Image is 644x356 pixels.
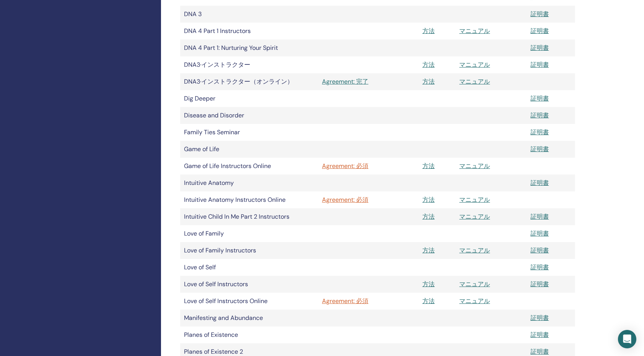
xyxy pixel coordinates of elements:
[531,331,549,339] a: 証明書
[459,77,490,86] a: マニュアル
[531,145,549,153] a: 証明書
[422,196,435,204] a: 方法
[180,40,318,56] td: DNA 4 Part 1: Nurturing Your Spirit
[531,44,549,52] a: 証明書
[422,61,435,69] a: 方法
[180,6,318,23] td: DNA 3
[531,348,549,356] a: 証明書
[180,208,318,225] td: Intuitive Child In Me Part 2 Instructors
[422,246,435,254] a: 方法
[322,77,415,86] a: Agreement: 完了
[422,162,435,170] a: 方法
[180,158,318,175] td: Game of Life Instructors Online
[531,263,549,271] a: 証明書
[459,162,490,170] a: マニュアル
[531,246,549,254] a: 証明書
[531,314,549,322] a: 証明書
[180,276,318,293] td: Love of Self Instructors
[459,297,490,305] a: マニュアル
[180,124,318,141] td: Family Ties Seminar
[531,280,549,288] a: 証明書
[422,27,435,35] a: 方法
[180,90,318,107] td: Dig Deeper
[180,259,318,276] td: Love of Self
[459,213,490,221] a: マニュアル
[531,111,549,119] a: 証明書
[422,213,435,221] a: 方法
[180,141,318,158] td: Game of Life
[531,179,549,187] a: 証明書
[531,94,549,102] a: 証明書
[531,213,549,221] a: 証明書
[322,162,415,171] a: Agreement: 必須
[180,107,318,124] td: Disease and Disorder
[531,229,549,237] a: 証明書
[322,297,415,306] a: Agreement: 必須
[459,280,490,288] a: マニュアル
[180,242,318,259] td: Love of Family Instructors
[180,23,318,40] td: DNA 4 Part 1 Instructors
[180,326,318,343] td: Planes of Existence
[180,73,318,90] td: DNA3·インストラクター（オンライン）
[180,225,318,242] td: Love of Family
[618,330,636,348] div: Open Intercom Messenger
[322,195,415,204] a: Agreement: 必須
[531,10,549,18] a: 証明書
[180,175,318,191] td: Intuitive Anatomy
[459,27,490,35] a: マニュアル
[180,310,318,326] td: Manifesting and Abundance
[459,196,490,204] a: マニュアル
[459,61,490,69] a: マニュアル
[180,56,318,73] td: DNA3·インストラクター
[531,128,549,136] a: 証明書
[180,293,318,310] td: Love of Self Instructors Online
[422,280,435,288] a: 方法
[422,297,435,305] a: 方法
[531,27,549,35] a: 証明書
[459,246,490,254] a: マニュアル
[422,77,435,86] a: 方法
[531,61,549,69] a: 証明書
[180,191,318,208] td: Intuitive Anatomy Instructors Online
